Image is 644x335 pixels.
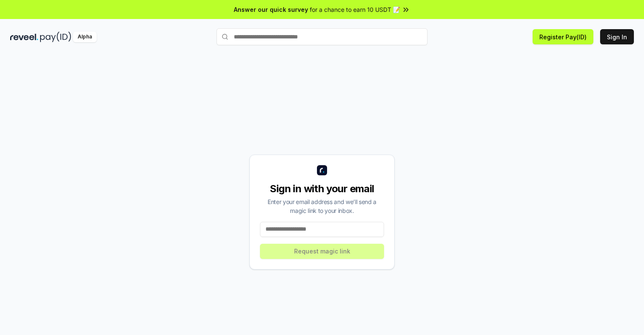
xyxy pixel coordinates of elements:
span: Answer our quick survey [234,5,308,14]
span: for a chance to earn 10 USDT 📝 [310,5,400,14]
div: Alpha [73,32,97,42]
button: Register Pay(ID) [533,29,593,44]
img: reveel_dark [10,32,38,42]
div: Enter your email address and we’ll send a magic link to your inbox. [260,197,384,215]
img: pay_id [40,32,71,42]
div: Sign in with your email [260,182,384,196]
img: logo_small [317,165,327,175]
button: Sign In [600,29,634,44]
